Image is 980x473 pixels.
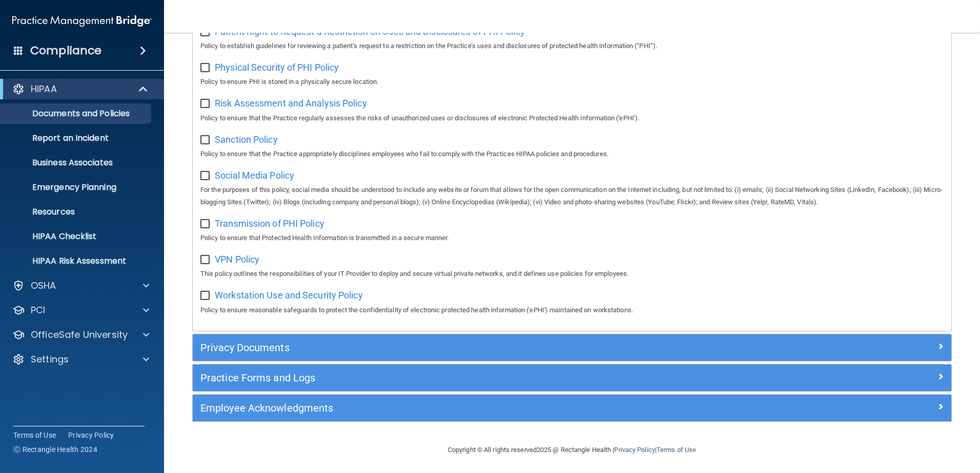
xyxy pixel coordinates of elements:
[7,133,147,143] p: Report an Incident
[7,182,147,192] p: Emergency Planning
[215,98,367,109] span: Risk Assessment and Analysis Policy
[215,26,525,37] span: Patient Right to Request a Restriction on Uses and Disclosures of PHI Policy
[215,290,363,300] span: Workstation Use and Security Policy
[12,304,149,316] a: PCI
[13,430,56,440] a: Terms of Use
[200,402,754,414] h5: Employee Acknowledgments
[200,339,944,356] a: Privacy Documents
[200,342,754,353] h5: Privacy Documents
[200,112,944,124] p: Policy to ensure that the Practice regularly assesses the risks of unauthorized uses or disclosur...
[7,158,147,168] p: Business Associates
[200,40,944,52] p: Policy to establish guidelines for reviewing a patient’s request to a restriction on the Practice...
[200,268,944,280] p: This policy outlines the responsibilities of your IT Provider to deploy and secure virtual privat...
[31,83,57,95] p: HIPAA
[215,254,259,265] span: VPN Policy
[7,207,147,217] p: Resources
[7,109,147,119] p: Documents and Policies
[12,353,149,365] a: Settings
[12,11,152,31] img: PMB logo
[215,170,294,181] span: Social Media Policy
[215,62,339,73] span: Physical Security of PHI Policy
[200,76,944,88] p: Policy to ensure PHI is stored in a physically secure location.
[31,353,69,365] p: Settings
[12,329,149,341] a: OfficeSafe University
[614,446,655,454] a: Privacy Policy
[13,444,97,455] span: Ⓒ Rectangle Health 2024
[200,232,944,244] p: Policy to ensure that Protected Health Information is transmitted in a secure manner.
[30,44,101,58] h4: Compliance
[12,279,149,292] a: OSHA
[12,83,149,95] a: HIPAA
[31,279,56,292] p: OSHA
[385,434,759,466] div: Copyright © All rights reserved 2025 @ Rectangle Health | |
[68,430,114,440] a: Privacy Policy
[31,329,128,341] p: OfficeSafe University
[200,400,944,416] a: Employee Acknowledgments
[7,231,147,242] p: HIPAA Checklist
[200,370,944,386] a: Practice Forms and Logs
[657,446,696,454] a: Terms of Use
[7,256,147,266] p: HIPAA Risk Assessment
[31,304,45,316] p: PCI
[215,218,324,229] span: Transmission of PHI Policy
[200,304,944,316] p: Policy to ensure reasonable safeguards to protect the confidentiality of electronic protected hea...
[215,134,278,145] span: Sanction Policy
[200,372,754,383] h5: Practice Forms and Logs
[200,148,944,160] p: Policy to ensure that the Practice appropriately disciplines employees who fail to comply with th...
[200,184,944,208] p: For the purposes of this policy, social media should be understood to include any website or foru...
